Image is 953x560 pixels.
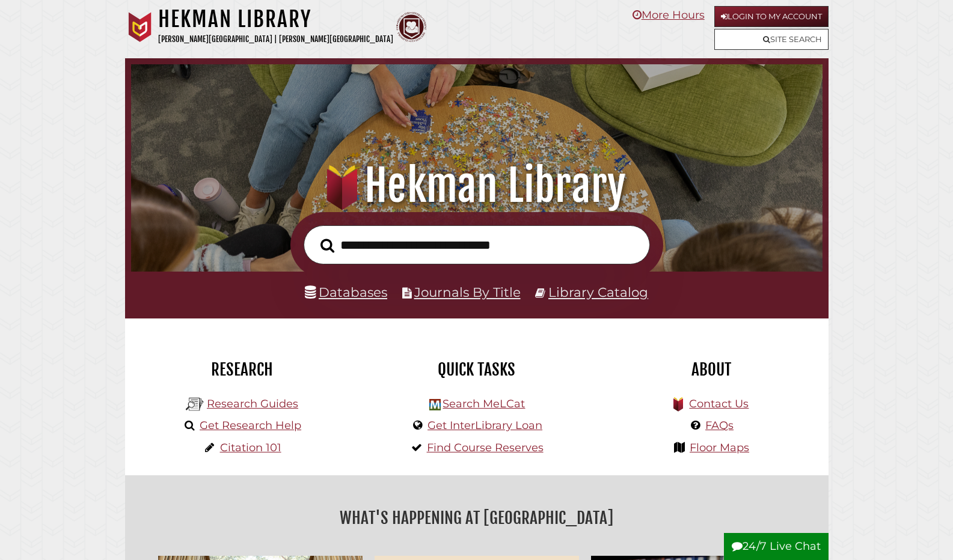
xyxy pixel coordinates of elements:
[429,399,441,410] img: Hekman Library Logo
[125,12,155,42] img: Calvin University
[427,419,542,432] a: Get InterLibrary Loan
[548,284,648,300] a: Library Catalog
[396,12,426,42] img: Calvin Theological Seminary
[705,419,734,432] a: FAQs
[220,441,281,454] a: Citation 101
[186,395,204,413] img: Hekman Library Logo
[134,504,820,532] h2: What's Happening at [GEOGRAPHIC_DATA]
[414,284,521,300] a: Journals By Title
[427,441,544,454] a: Find Course Reserves
[305,284,387,300] a: Databases
[603,359,820,380] h2: About
[158,6,393,32] h1: Hekman Library
[200,419,301,432] a: Get Research Help
[690,441,749,454] a: Floor Maps
[314,235,340,257] button: Search
[145,159,807,212] h1: Hekman Library
[320,238,334,253] i: Search
[714,6,829,27] a: Login to My Account
[207,397,298,410] a: Research Guides
[158,32,393,46] p: [PERSON_NAME][GEOGRAPHIC_DATA] | [PERSON_NAME][GEOGRAPHIC_DATA]
[369,359,585,380] h2: Quick Tasks
[443,397,525,410] a: Search MeLCat
[689,397,749,410] a: Contact Us
[633,8,705,22] a: More Hours
[134,359,351,380] h2: Research
[714,29,829,50] a: Site Search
